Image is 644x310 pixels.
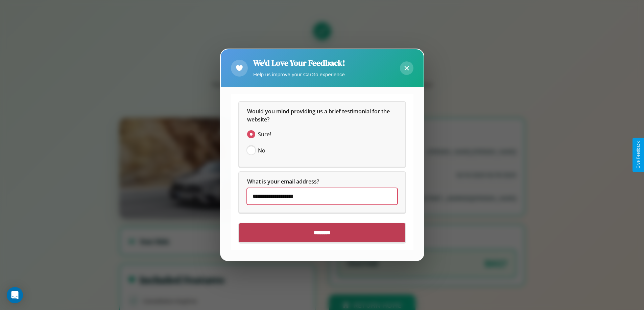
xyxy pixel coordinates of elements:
span: Would you mind providing us a brief testimonial for the website? [247,108,391,123]
div: Open Intercom Messenger [7,287,23,303]
h2: We'd Love Your Feedback! [253,57,345,68]
span: No [258,147,265,155]
span: Sure! [258,131,271,139]
span: What is your email address? [247,178,319,186]
div: Give Feedback [636,141,641,169]
p: Help us improve your CarGo experience [253,70,345,79]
